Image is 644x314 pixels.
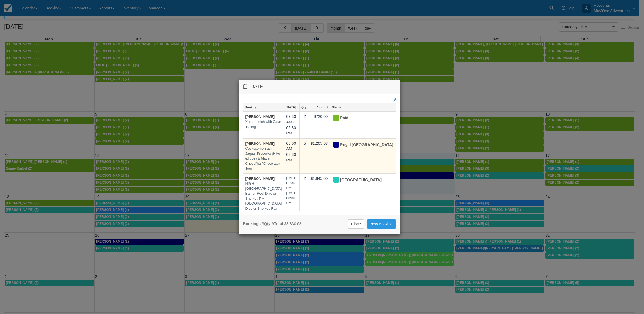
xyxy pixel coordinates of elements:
[245,115,275,119] a: [PERSON_NAME]
[348,219,364,229] a: Close
[243,222,262,226] strong: Bookings:
[300,173,308,248] td: 2
[308,111,330,138] td: $720.00
[308,173,330,248] td: $1,845.00
[308,103,330,111] a: Amount
[308,138,330,173] td: $1,265.63
[300,103,308,111] a: Qty
[245,146,282,171] em: Cockscomb Basin Jaguar Preserve (Hike &Tube) & Mayan Chocol'ha (Chocolate) Tour
[243,103,284,111] a: Booking
[286,176,297,206] em: [DATE] 01:30 PM — [DATE] 03:30 PM
[284,103,299,111] a: [DATE]
[243,221,302,227] div: 3 9 $3,830.63
[284,111,300,138] td: 07:30 AM - 05:30 PM
[264,222,272,226] strong: Qty:
[245,119,282,129] em: Xunantunich with Cave Tubing
[332,141,389,149] div: Royal [GEOGRAPHIC_DATA]
[367,219,396,229] a: New Booking
[243,84,396,89] h4: [DATE]
[245,177,275,181] a: [PERSON_NAME]
[245,142,275,146] a: [PERSON_NAME]
[245,181,282,246] em: NIGHT - [GEOGRAPHIC_DATA] Barrier Reef Dive or Snorkel, PM - [GEOGRAPHIC_DATA] Dive or Snorkel, R...
[300,111,308,138] td: 2
[332,176,389,184] div: [GEOGRAPHIC_DATA]
[332,114,389,122] div: Paid
[330,103,396,111] a: Status
[300,138,308,173] td: 5
[274,222,284,226] strong: Total:
[284,138,300,173] td: 08:00 AM - 03:30 PM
